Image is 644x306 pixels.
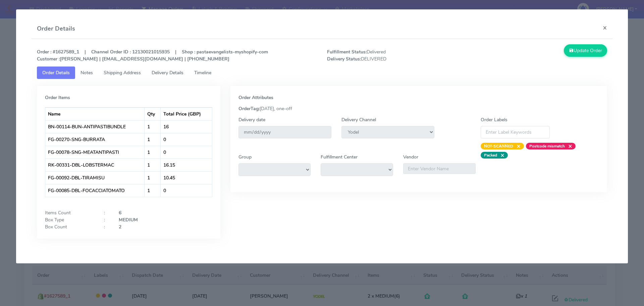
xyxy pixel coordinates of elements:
[145,133,161,146] td: 1
[341,116,376,123] label: Delivery Channel
[597,19,612,37] button: Close
[145,171,161,184] td: 1
[45,107,145,120] th: Name
[238,105,260,112] strong: OrderTag:
[161,107,212,120] th: Total Price (GBP)
[45,133,145,146] td: FG-00270-SNG-BURRATA
[119,224,121,230] strong: 2
[152,70,183,76] span: Delivery Details
[161,159,212,171] td: 16.15
[119,217,138,223] strong: MEDIUM
[565,143,572,149] span: ×
[145,184,161,197] td: 1
[37,67,607,79] ul: Tabs
[161,171,212,184] td: 10.45
[327,49,367,55] strong: Fulfillment Status:
[45,120,145,133] td: BN-00114-BUN-ANTIPASTIBUNDLE
[194,70,211,76] span: Timeline
[481,116,507,123] label: Order Labels
[145,120,161,133] td: 1
[45,171,145,184] td: FG-00092-DBL-TIRAMISU
[233,105,604,112] div: [DATE], one-off
[40,223,99,230] div: Box Count
[484,143,513,149] strong: NOT-SCANNED
[161,146,212,159] td: 0
[238,94,273,101] strong: Order Attributes
[42,70,70,76] span: Order Details
[99,216,114,223] div: :
[238,154,252,161] label: Group
[37,56,60,62] strong: Customer :
[145,107,161,120] th: Qty
[327,56,361,62] strong: Delivery Status:
[45,146,145,159] td: FG-00078-SNG-MEATANTIPASTI
[161,133,212,146] td: 0
[40,209,99,216] div: Items Count
[40,216,99,223] div: Box Type
[484,152,497,158] strong: Packed
[45,159,145,171] td: RK-00331-DBL-LOBSTERMAC
[529,143,565,149] strong: Postcode mismatch
[513,143,521,149] span: ×
[161,184,212,197] td: 0
[403,154,418,161] label: Vendor
[481,126,550,138] input: Enter Label Keywords
[99,209,114,216] div: :
[80,70,93,76] span: Notes
[322,48,467,62] span: Delivered DELIVERED
[104,70,141,76] span: Shipping Address
[403,163,476,174] input: Enter Vendor Name
[145,159,161,171] td: 1
[238,116,265,123] label: Delivery date
[45,94,70,101] strong: Order Items
[45,184,145,197] td: FG-00085-DBL-FOCACCIATOMATO
[119,210,121,216] strong: 6
[161,120,212,133] td: 16
[37,49,268,62] strong: Order : #1627589_1 | Channel Order ID : 12130021015935 | Shop : pastaevangelists-myshopify-com [P...
[321,154,358,161] label: Fulfillment Center
[145,146,161,159] td: 1
[564,44,607,57] button: Update Order
[37,24,75,33] h4: Order Details
[497,152,504,159] span: ×
[99,223,114,230] div: :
